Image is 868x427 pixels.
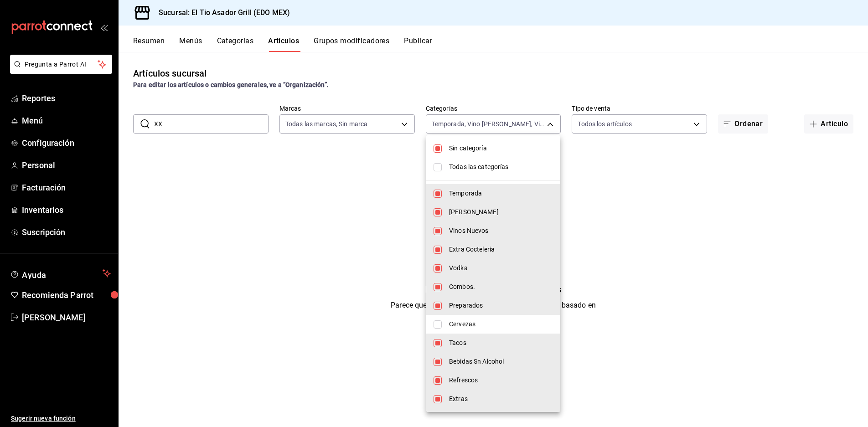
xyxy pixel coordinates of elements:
[449,226,553,236] span: Vinos Nuevos
[449,263,553,273] span: Vodka
[449,245,553,254] span: Extra Cocteleria
[449,357,553,366] span: Bebidas Sn Alcohol
[449,189,553,198] span: Temporada
[449,319,553,329] span: Cervezas
[449,162,553,172] span: Todas las categorías
[449,376,553,385] span: Refrescos
[449,144,553,153] span: Sin categoría
[449,301,553,310] span: Preparados
[449,338,553,348] span: Tacos
[449,394,553,404] span: Extras
[449,282,553,292] span: Combos.
[449,207,553,217] span: [PERSON_NAME]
